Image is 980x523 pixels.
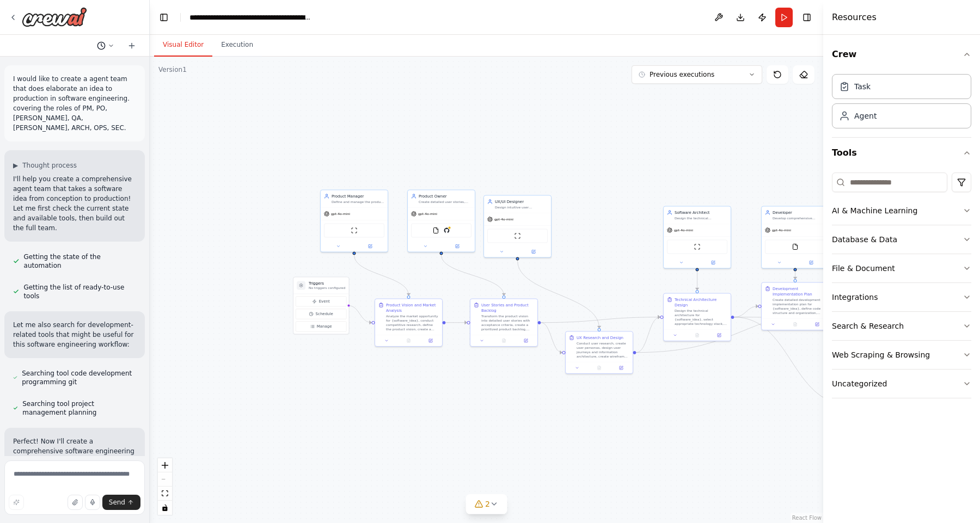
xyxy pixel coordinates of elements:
button: File & Document [832,254,971,282]
div: Design the technical architecture and system design for {software_idea}, defining technology stac... [675,216,727,220]
span: gpt-4o-mini [331,212,350,216]
img: ScrapeWebsiteTool [694,243,701,250]
div: Web Scraping & Browsing [832,349,930,360]
div: Uncategorized [832,378,887,389]
button: Click to speak your automation idea [85,495,100,510]
div: UX Research and Design [577,335,623,340]
button: Event [296,296,346,306]
div: AI & Machine Learning [832,205,917,216]
p: Let me also search for development-related tools that might be useful for this software engineeri... [13,320,136,349]
span: gpt-4o-mini [494,217,513,221]
button: Visual Editor [154,34,212,57]
button: Hide right sidebar [799,10,814,25]
span: Searching tool project management planning [22,399,136,417]
div: Create detailed user stories, acceptance criteria, and backlog prioritization for {software_idea}... [419,200,471,204]
span: Send [109,498,125,507]
div: Integrations [832,292,878,303]
span: 2 [485,499,490,509]
p: I'll help you create a comprehensive agent team that takes a software idea from conception to pro... [13,174,136,233]
span: gpt-4o-mini [772,228,791,232]
img: ScrapeWebsiteTool [351,227,358,233]
button: Open in side panel [612,365,630,371]
button: Execution [212,34,262,57]
div: Agent [854,110,877,121]
div: Task [854,81,871,92]
button: Database & Data [832,225,971,254]
div: Product OwnerCreate detailed user stories, acceptance criteria, and backlog prioritization for {s... [407,189,475,252]
div: React Flow controls [158,458,172,515]
div: Transform the product vision into detailed user stories with acceptance criteria, create a priori... [481,314,534,331]
div: Technical Architecture Design [675,297,727,307]
button: Web Scraping & Browsing [832,341,971,369]
g: Edge from 30ba9a46-5f72-491e-883d-b34483e49058 to 2a695232-1ca0-4bb7-946f-3ac79ce2fae6 [541,320,562,355]
button: Open in side panel [518,248,549,255]
button: Switch to previous chat [93,39,119,52]
button: AI & Machine Learning [832,196,971,225]
button: Send [102,495,140,510]
p: No triggers configured [309,286,345,290]
h3: Triggers [309,280,345,286]
button: Improve this prompt [9,495,24,510]
div: Technical Architecture DesignDesign the technical architecture for {software_idea}, select approp... [663,293,731,341]
g: Edge from ee0e883c-eac3-48de-a41a-ff0e471e74fd to 30ba9a46-5f72-491e-883d-b34483e49058 [446,320,467,325]
button: Open in side panel [698,259,729,266]
div: Product Manager [332,193,384,199]
button: zoom in [158,458,172,472]
button: Open in side panel [421,337,440,344]
div: User Stories and Product BacklogTransform the product vision into detailed user stories with acce... [470,298,538,347]
g: Edge from triggers to ee0e883c-eac3-48de-a41a-ff0e471e74fd [348,303,372,325]
div: Define and manage the product vision, roadmap, and requirements for {software_idea}, ensuring ali... [332,200,384,204]
button: Manage [296,321,346,331]
div: Developer [773,210,825,215]
button: No output available [783,321,806,328]
span: Schedule [316,311,333,317]
span: gpt-4o-mini [674,228,693,232]
div: Tools [832,168,971,407]
g: Edge from 23bacb52-cff2-4cdc-b61f-6b8ddb74ac95 to cffd6982-4796-4026-8552-5671161beb34 [734,315,848,407]
div: Development Implementation PlanCreate detailed development implementation plan for {software_idea... [761,282,829,330]
div: TriggersNo triggers configuredEventScheduleManage [293,276,349,334]
div: DeveloperDevelop comprehensive implementation plans, code structure, and development guidelines f... [761,206,829,268]
button: Uncategorized [832,370,971,398]
div: Design the technical architecture for {software_idea}, select appropriate technology stack, defin... [675,309,727,326]
g: Edge from 2a695232-1ca0-4bb7-946f-3ac79ce2fae6 to 7813e113-d3e1-45e2-9a2e-fcf98cde7ad7 [636,306,851,355]
div: UX/UI Designer [495,199,548,204]
g: Edge from 23bacb52-cff2-4cdc-b61f-6b8ddb74ac95 to 8ef05810-f529-40da-92e2-d743f7aa0584 [734,304,758,320]
h4: Resources [832,11,877,24]
button: Integrations [832,283,971,311]
div: Design intuitive user experiences and interfaces for {software_idea}, creating wireframes, protot... [495,205,548,210]
div: Development Implementation Plan [773,286,825,297]
div: Conduct user research, create user personas, design user journeys and information architecture, c... [577,341,629,359]
button: Open in side panel [355,243,386,249]
button: Previous executions [632,65,762,84]
button: Crew [832,39,971,70]
img: ScrapeWebsiteTool [514,232,521,239]
button: Tools [832,138,971,168]
span: Getting the state of the automation [24,253,136,270]
button: Open in side panel [517,337,535,344]
div: Version 1 [158,65,187,74]
div: Product Vision and Market AnalysisAnalyze the market opportunity for {software_idea}, conduct com... [375,298,443,347]
button: Upload files [68,495,83,510]
span: ▶ [13,161,18,170]
button: Hide left sidebar [156,10,171,25]
button: Open in side panel [808,321,826,328]
button: Start a new chat [123,39,140,52]
button: 2 [465,494,507,514]
span: Event [319,299,330,304]
button: Open in side panel [710,332,728,339]
div: Database & Data [832,234,897,245]
img: FileReadTool [792,243,799,250]
p: I would like to create a agent team that does elaborate an idea to production in software enginee... [13,74,136,133]
div: UX/UI DesignerDesign intuitive user experiences and interfaces for {software_idea}, creating wire... [483,195,552,257]
img: FileReadTool [433,227,439,233]
div: Develop comprehensive implementation plans, code structure, and development guidelines for {softw... [773,216,825,220]
div: User Stories and Product Backlog [481,302,534,313]
div: Product Vision and Market Analysis [386,302,439,313]
img: GitHub [444,227,450,233]
div: Software ArchitectDesign the technical architecture and system design for {software_idea}, defini... [663,206,731,268]
button: No output available [492,337,515,344]
button: ▶Thought process [13,161,77,170]
div: Analyze the market opportunity for {software_idea}, conduct competitive research, define the prod... [386,314,439,331]
span: Manage [317,324,332,329]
